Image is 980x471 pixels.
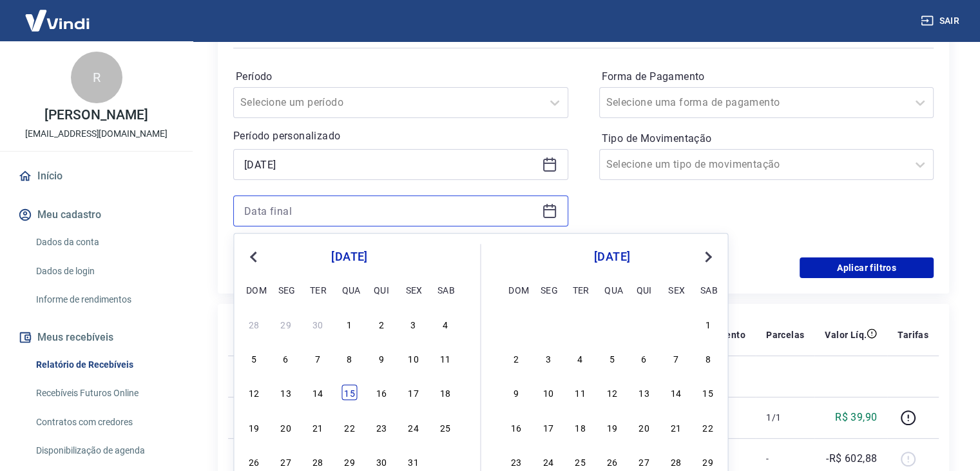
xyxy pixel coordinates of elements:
[508,385,524,401] div: Choose domingo, 9 de novembro de 2025
[374,454,389,469] div: Choose quinta-feira, 30 de outubro de 2025
[246,385,262,401] div: Choose domingo, 12 de outubro de 2025
[278,385,294,401] div: Choose segunda-feira, 13 de outubro de 2025
[31,286,177,313] a: Informe de rendimentos
[405,454,421,469] div: Choose sexta-feira, 31 de outubro de 2025
[31,409,177,436] a: Contratos com credores
[668,316,684,332] div: Choose sexta-feira, 31 de outubro de 2025
[341,385,357,401] div: Choose quarta-feira, 15 de outubro de 2025
[668,454,684,469] div: Choose sexta-feira, 28 de novembro de 2025
[668,419,684,435] div: Choose sexta-feira, 21 de novembro de 2025
[236,69,566,85] label: Período
[31,380,177,406] a: Recebíveis Futuros Online
[310,350,325,366] div: Choose terça-feira, 7 de outubro de 2025
[508,454,524,469] div: Choose domingo, 23 de novembro de 2025
[637,385,652,401] div: Choose quinta-feira, 13 de novembro de 2025
[800,257,934,278] button: Aplicar filtros
[244,314,454,470] div: month 2025-10
[278,419,294,435] div: Choose segunda-feira, 20 de outubro de 2025
[31,258,177,285] a: Dados de login
[766,328,804,341] p: Parcelas
[604,316,620,332] div: Choose quarta-feira, 29 de outubro de 2025
[31,437,177,464] a: Disponibilização de agenda
[245,249,261,265] button: Previous Month
[31,229,177,256] a: Dados da conta
[700,282,716,297] div: sab
[15,162,177,190] a: Início
[825,328,867,341] p: Valor Líq.
[246,419,262,435] div: Choose domingo, 19 de outubro de 2025
[508,316,524,332] div: Choose domingo, 26 de outubro de 2025
[310,316,325,332] div: Choose terça-feira, 30 de setembro de 2025
[700,249,716,265] button: Next Month
[405,350,421,366] div: Choose sexta-feira, 10 de outubro de 2025
[541,454,556,469] div: Choose segunda-feira, 24 de novembro de 2025
[437,282,453,297] div: sab
[637,350,652,366] div: Choose quinta-feira, 6 de novembro de 2025
[572,282,588,297] div: ter
[310,419,325,435] div: Choose terça-feira, 21 de outubro de 2025
[244,155,537,174] input: Data inicial
[278,350,294,366] div: Choose segunda-feira, 6 de outubro de 2025
[572,419,588,435] div: Choose terça-feira, 18 de novembro de 2025
[700,316,716,332] div: Choose sábado, 1 de novembro de 2025
[637,316,652,332] div: Choose quinta-feira, 30 de outubro de 2025
[668,282,684,297] div: sex
[541,316,556,332] div: Choose segunda-feira, 27 de outubro de 2025
[437,419,453,435] div: Choose sábado, 25 de outubro de 2025
[437,316,453,332] div: Choose sábado, 4 de outubro de 2025
[541,419,556,435] div: Choose segunda-feira, 17 de novembro de 2025
[374,419,389,435] div: Choose quinta-feira, 23 de outubro de 2025
[604,282,620,297] div: qua
[437,385,453,401] div: Choose sábado, 18 de outubro de 2025
[246,350,262,366] div: Choose domingo, 5 de outubro de 2025
[15,323,177,352] button: Meus recebíveis
[341,282,357,297] div: qua
[572,385,588,401] div: Choose terça-feira, 11 de novembro de 2025
[766,411,804,424] p: 1/1
[602,131,932,146] label: Tipo de Movimentação
[918,9,965,33] button: Sair
[405,316,421,332] div: Choose sexta-feira, 3 de outubro de 2025
[244,249,454,265] div: [DATE]
[572,454,588,469] div: Choose terça-feira, 25 de novembro de 2025
[668,385,684,401] div: Choose sexta-feira, 14 de novembro de 2025
[835,410,877,425] p: R$ 39,90
[700,419,716,435] div: Choose sábado, 22 de novembro de 2025
[233,128,568,144] p: Período personalizado
[700,350,716,366] div: Choose sábado, 8 de novembro de 2025
[508,282,524,297] div: dom
[278,454,294,469] div: Choose segunda-feira, 27 de outubro de 2025
[244,201,537,221] input: Data final
[507,249,718,265] div: [DATE]
[278,316,294,332] div: Choose segunda-feira, 29 de setembro de 2025
[405,282,421,297] div: sex
[246,454,262,469] div: Choose domingo, 26 de outubro de 2025
[374,385,389,401] div: Choose quinta-feira, 16 de outubro de 2025
[341,419,357,435] div: Choose quarta-feira, 22 de outubro de 2025
[637,454,652,469] div: Choose quinta-feira, 27 de novembro de 2025
[508,350,524,366] div: Choose domingo, 2 de novembro de 2025
[637,282,652,297] div: qui
[310,454,325,469] div: Choose terça-feira, 28 de outubro de 2025
[405,419,421,435] div: Choose sexta-feira, 24 de outubro de 2025
[44,108,148,122] p: [PERSON_NAME]
[602,69,932,85] label: Forma de Pagamento
[25,127,168,141] p: [EMAIL_ADDRESS][DOMAIN_NAME]
[508,419,524,435] div: Choose domingo, 16 de novembro de 2025
[604,419,620,435] div: Choose quarta-feira, 19 de novembro de 2025
[341,350,357,366] div: Choose quarta-feira, 8 de outubro de 2025
[374,350,389,366] div: Choose quinta-feira, 9 de outubro de 2025
[541,282,556,297] div: seg
[405,385,421,401] div: Choose sexta-feira, 17 de outubro de 2025
[374,282,389,297] div: qui
[278,282,294,297] div: seg
[700,454,716,469] div: Choose sábado, 29 de novembro de 2025
[604,454,620,469] div: Choose quarta-feira, 26 de novembro de 2025
[541,350,556,366] div: Choose segunda-feira, 3 de novembro de 2025
[374,316,389,332] div: Choose quinta-feira, 2 de outubro de 2025
[341,316,357,332] div: Choose quarta-feira, 1 de outubro de 2025
[766,452,804,465] p: -
[15,201,177,229] button: Meu cadastro
[572,350,588,366] div: Choose terça-feira, 4 de novembro de 2025
[246,316,262,332] div: Choose domingo, 28 de setembro de 2025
